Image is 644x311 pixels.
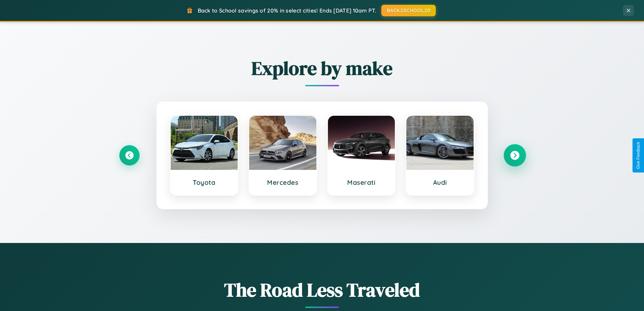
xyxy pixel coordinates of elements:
[119,277,525,303] h1: The Road Less Traveled
[198,7,376,14] span: Back to School savings of 20% in select cities! Ends [DATE] 10am PT.
[636,142,641,169] div: Give Feedback
[119,55,525,81] h2: Explore by make
[256,178,310,186] h3: Mercedes
[177,178,231,186] h3: Toyota
[381,5,436,16] button: BACK2SCHOOL20
[335,178,388,186] h3: Maserati
[413,178,467,186] h3: Audi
